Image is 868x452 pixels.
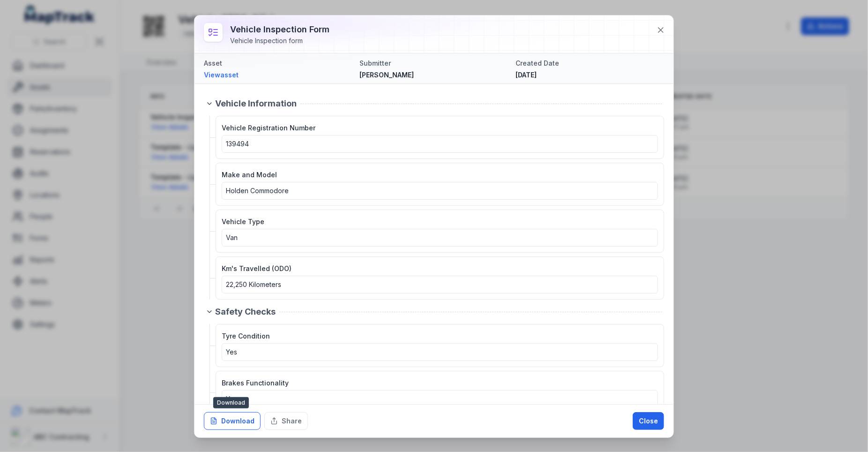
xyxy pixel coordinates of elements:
span: Download [213,397,249,408]
span: Submitter [360,59,391,67]
button: Download [204,412,261,430]
span: 139494 [226,140,249,148]
span: 22,250 Kilometers [226,280,281,288]
span: Yes [226,395,237,403]
span: Vehicle Information [215,97,297,110]
span: Brakes Functionality [222,379,289,387]
span: Van [226,234,238,241]
span: Yes [226,348,237,356]
button: Share [264,412,308,430]
span: Safety Checks [215,305,276,318]
span: [DATE] [516,71,537,79]
span: Tyre Condition [222,332,270,340]
span: Holden Commodore [226,187,289,195]
span: Make and Model [222,171,277,179]
span: Asset [204,59,222,67]
span: [PERSON_NAME] [360,71,414,79]
span: Vehicle Type [222,218,264,226]
span: Vehicle Registration Number [222,124,315,132]
a: Viewasset [204,70,352,80]
h3: Vehicle Inspection form [230,23,329,36]
time: 06/10/2025, 4:27:00 pm [516,71,537,79]
div: Vehicle Inspection form [230,36,329,45]
span: Km's Travelled (ODO) [222,264,292,272]
span: Created Date [516,59,559,67]
button: Close [633,412,664,430]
